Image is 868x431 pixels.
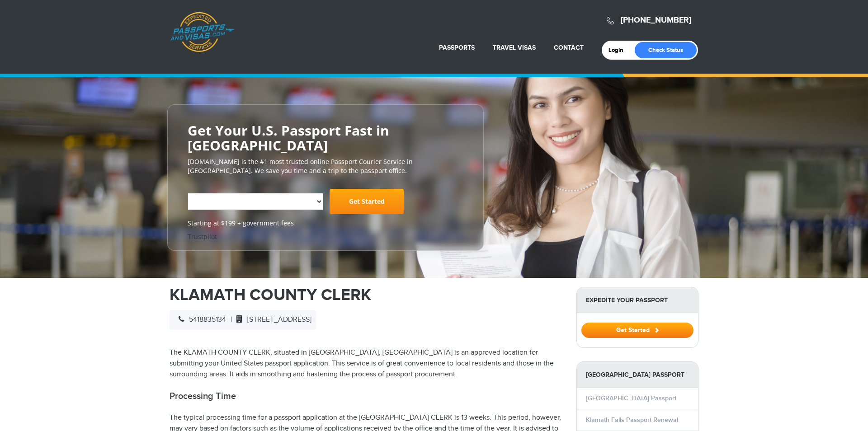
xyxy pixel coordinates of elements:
a: Get Started [581,326,693,333]
strong: [GEOGRAPHIC_DATA] Passport [577,362,698,388]
a: Login [609,47,630,54]
span: [STREET_ADDRESS] [232,315,311,324]
a: Get Started [330,189,404,214]
h2: Get Your U.S. Passport Fast in [GEOGRAPHIC_DATA] [188,123,463,153]
a: [GEOGRAPHIC_DATA] Passport [586,394,676,402]
p: The KLAMATH COUNTY CLERK, situated in [GEOGRAPHIC_DATA], [GEOGRAPHIC_DATA] is an approved locatio... [170,347,563,380]
p: [DOMAIN_NAME] is the #1 most trusted online Passport Courier Service in [GEOGRAPHIC_DATA]. We sav... [188,157,463,175]
h1: KLAMATH COUNTY CLERK [170,287,563,303]
div: | [170,310,316,330]
span: 5418835134 [174,315,226,324]
button: Get Started [581,323,693,338]
a: Trustpilot [188,232,217,241]
a: Check Status [635,42,697,58]
h2: Processing Time [170,391,563,402]
a: Travel Visas [493,44,536,52]
strong: Expedite Your Passport [577,287,698,313]
a: Contact [554,44,584,52]
a: Passports & [DOMAIN_NAME] [170,12,234,52]
a: Klamath Falls Passport Renewal [586,416,678,424]
a: Passports [439,44,475,52]
span: Starting at $199 + government fees [188,219,463,228]
a: [PHONE_NUMBER] [621,15,691,25]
